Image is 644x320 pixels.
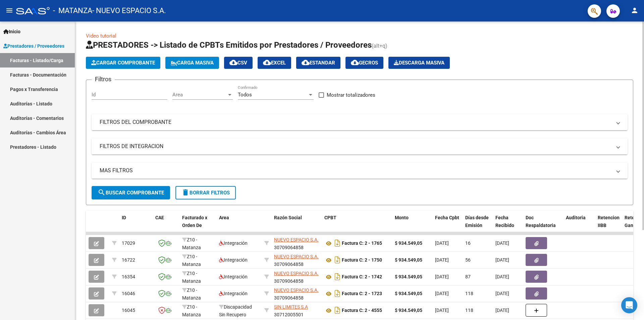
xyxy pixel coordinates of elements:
[342,291,382,296] strong: Factura C: 2 - 1723
[274,236,319,250] div: 30709064858
[598,215,620,228] span: Retencion IIBB
[219,304,252,317] span: Discapacidad Sin Recupero
[495,240,509,246] span: [DATE]
[181,188,190,196] mat-icon: delete
[563,211,595,240] datatable-header-cell: Auditoria
[263,58,271,66] mat-icon: cloud_download
[435,257,449,263] span: [DATE]
[351,58,359,66] mat-icon: cloud_download
[122,215,126,220] span: ID
[435,240,449,246] span: [DATE]
[219,240,248,246] span: Integración
[182,215,207,228] span: Facturado x Orden De
[463,211,493,240] datatable-header-cell: Días desde Emisión
[181,190,230,196] span: Borrar Filtros
[493,211,523,240] datatable-header-cell: Fecha Recibido
[182,237,201,250] span: Z10 - Matanza
[3,42,64,50] span: Prestadores / Proveedores
[465,215,489,228] span: Días desde Emisión
[465,257,471,263] span: 56
[122,274,135,279] span: 16354
[274,287,319,293] span: NUEVO ESPACIO S.A.
[274,271,319,276] span: NUEVO ESPACIO S.A.
[219,291,248,296] span: Integración
[219,257,248,263] span: Integración
[238,92,252,98] span: Todos
[122,308,135,313] span: 16045
[86,33,116,39] a: Video tutorial
[342,274,382,280] strong: Factura C: 2 - 1742
[465,308,473,313] span: 118
[53,3,92,18] span: - MATANZA
[216,211,262,240] datatable-header-cell: Area
[98,188,106,196] mat-icon: search
[182,287,201,301] span: Z10 - Matanza
[465,274,471,279] span: 87
[122,257,135,263] span: 16722
[465,240,471,246] span: 16
[122,291,135,296] span: 16046
[523,211,563,240] datatable-header-cell: Doc Respaldatoria
[495,274,509,279] span: [DATE]
[92,163,628,179] mat-expansion-panel-header: MAS FILTROS
[302,58,310,66] mat-icon: cloud_download
[631,6,639,14] mat-icon: person
[100,167,611,174] mat-panel-title: MAS FILTROS
[274,270,319,284] div: 30709064858
[395,274,422,279] strong: $ 934.549,05
[219,274,248,279] span: Integración
[345,57,383,69] button: Gecros
[566,215,586,220] span: Auditoria
[526,215,556,228] span: Doc Respaldatoria
[274,237,319,242] span: NUEVO ESPACIO S.A.
[263,60,286,66] span: EXCEL
[274,254,319,259] span: NUEVO ESPACIO S.A.
[179,211,216,240] datatable-header-cell: Facturado x Orden De
[172,92,227,98] span: Area
[395,257,422,263] strong: $ 934.549,05
[122,240,135,246] span: 17029
[333,305,342,316] i: Descargar documento
[274,286,319,301] div: 30709064858
[333,288,342,299] i: Descargar documento
[495,215,514,228] span: Fecha Recibido
[91,60,155,66] span: Cargar Comprobante
[435,308,449,313] span: [DATE]
[324,215,336,220] span: CPBT
[182,271,201,284] span: Z10 - Matanza
[465,291,473,296] span: 118
[495,308,509,313] span: [DATE]
[621,297,637,313] div: Open Intercom Messenger
[595,211,622,240] datatable-header-cell: Retencion IIBB
[435,291,449,296] span: [DATE]
[388,57,450,69] button: Descarga Masiva
[302,60,335,66] span: Estandar
[100,119,611,126] mat-panel-title: FILTROS DEL COMPROBANTE
[333,271,342,282] i: Descargar documento
[175,186,236,199] button: Borrar Filtros
[3,28,20,35] span: Inicio
[92,138,628,154] mat-expansion-panel-header: FILTROS DE INTEGRACION
[86,40,372,50] span: PRESTADORES -> Listado de CPBTs Emitidos por Prestadores / Proveedores
[372,43,387,49] span: (alt+q)
[182,304,201,317] span: Z10 - Matanza
[155,215,164,220] span: CAE
[98,190,164,196] span: Buscar Comprobante
[100,143,611,150] mat-panel-title: FILTROS DE INTEGRACION
[119,211,153,240] datatable-header-cell: ID
[322,211,392,240] datatable-header-cell: CPBT
[271,211,322,240] datatable-header-cell: Razón Social
[435,274,449,279] span: [DATE]
[92,75,115,84] h3: Filtros
[182,254,201,267] span: Z10 - Matanza
[92,3,166,18] span: - NUEVO ESPACIO S.A.
[395,215,409,220] span: Monto
[395,291,422,296] strong: $ 934.549,05
[388,57,450,69] app-download-masive: Descarga masiva de comprobantes (adjuntos)
[171,60,214,66] span: Carga Masiva
[229,58,237,66] mat-icon: cloud_download
[495,257,509,263] span: [DATE]
[296,57,340,69] button: Estandar
[435,215,459,220] span: Fecha Cpbt
[224,57,253,69] button: CSV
